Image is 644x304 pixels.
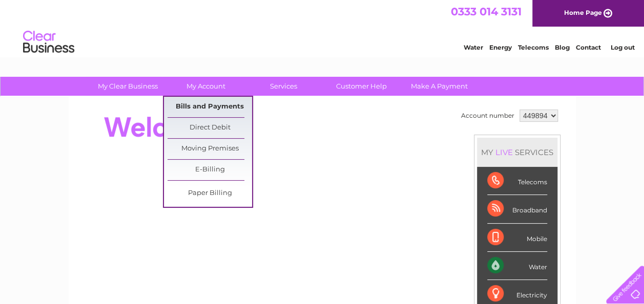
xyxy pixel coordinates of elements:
[459,107,517,124] td: Account number
[555,44,570,51] a: Blog
[518,44,549,51] a: Telecoms
[576,44,601,51] a: Contact
[487,252,547,280] div: Water
[168,183,252,204] a: Paper Billing
[610,44,634,51] a: Log out
[493,147,515,157] div: LIVE
[487,195,547,223] div: Broadband
[23,27,75,58] img: logo.png
[397,77,482,96] a: Make A Payment
[487,224,547,252] div: Mobile
[168,97,252,117] a: Bills and Payments
[168,139,252,159] a: Moving Premises
[86,77,170,96] a: My Clear Business
[241,77,326,96] a: Services
[464,44,483,51] a: Water
[451,5,522,18] a: 0333 014 3131
[487,167,547,195] div: Telecoms
[319,77,404,96] a: Customer Help
[477,138,557,167] div: MY SERVICES
[168,160,252,180] a: E-Billing
[168,118,252,138] a: Direct Debit
[80,6,565,50] div: Clear Business is a trading name of Verastar Limited (registered in [GEOGRAPHIC_DATA] No. 3667643...
[163,77,248,96] a: My Account
[489,44,512,51] a: Energy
